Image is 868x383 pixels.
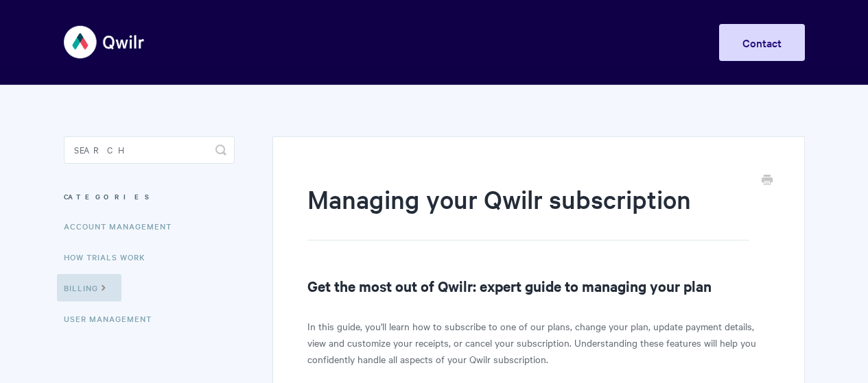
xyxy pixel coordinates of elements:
[64,184,235,209] h3: Categories
[64,305,162,332] a: User Management
[762,173,773,188] a: Print this Article
[307,276,712,295] strong: Get the most out of Qwilr: expert guide to managing your plan
[307,318,769,367] p: In this guide, you'll learn how to subscribe to one of our plans, change your plan, update paymen...
[57,274,121,301] a: Billing
[719,24,805,61] a: Contact
[64,136,235,164] input: Search
[64,16,145,68] img: Qwilr Help Center
[307,182,749,240] h1: Managing your Qwilr subscription
[64,212,182,240] a: Account Management
[64,243,156,271] a: How Trials Work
